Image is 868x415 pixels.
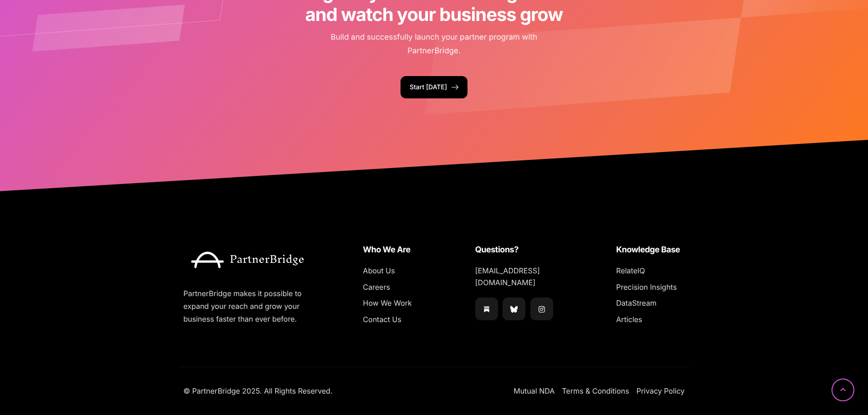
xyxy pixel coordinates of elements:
a: Privacy Policy [637,385,685,397]
a: Bluesky [503,297,525,320]
p: Build and successfully launch your partner program with PartnerBridge. [316,31,553,58]
a: Substack [475,297,498,320]
a: How We Work [363,297,412,309]
h5: Questions? [475,244,573,256]
p: PartnerBridge makes it possible to expand your reach and grow your business faster than ever before. [184,287,308,325]
a: Precision Insights [616,282,677,293]
a: [EMAIL_ADDRESS][DOMAIN_NAME] [475,265,573,288]
a: Instagram [530,297,553,320]
p: © PartnerBridge 2025. All Rights Reserved. [184,384,478,397]
a: Start [DATE] [401,76,467,98]
a: Terms & Conditions [562,385,629,397]
a: DataStream [616,297,657,309]
span: Start [DATE] [410,84,447,91]
h5: Knowledge Base [616,244,684,256]
a: About Us [363,265,395,277]
a: Articles [616,314,642,326]
h5: Who We Are [363,244,431,256]
a: Mutual NDA [514,385,555,397]
a: Careers [363,282,390,293]
a: Contact Us [363,314,401,326]
a: RelateIQ [616,265,645,277]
